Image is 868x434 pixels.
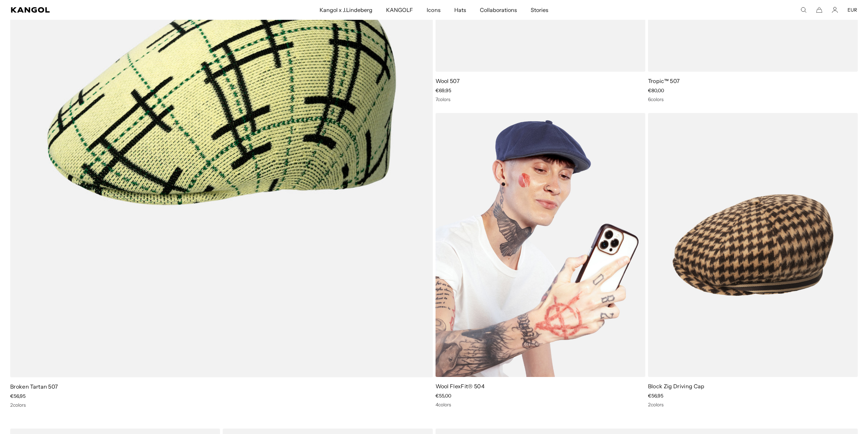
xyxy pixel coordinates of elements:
[648,113,858,377] img: Block Zig Driving Cap
[648,96,858,102] div: 6 colors
[10,383,58,390] a: Broken Tartan 507
[436,87,451,94] span: €69,95
[648,402,858,408] div: 2 colors
[648,383,705,390] a: Block Zig Driving Cap
[10,402,433,408] div: 2 colors
[648,87,664,94] span: €80,00
[832,7,838,13] a: Account
[648,393,663,399] span: €56,95
[10,393,26,399] span: €56,95
[848,7,857,13] button: EUR
[436,113,645,377] img: Wool FlexFit® 504
[816,7,822,13] button: Cart
[436,78,460,84] a: Wool 507
[436,383,485,390] a: Wool FlexFit® 504
[436,96,645,102] div: 7 colors
[436,393,451,399] span: €55,00
[800,7,807,13] summary: Search here
[436,402,645,408] div: 4 colors
[11,7,212,13] a: Kangol
[648,78,680,84] a: Tropic™ 507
